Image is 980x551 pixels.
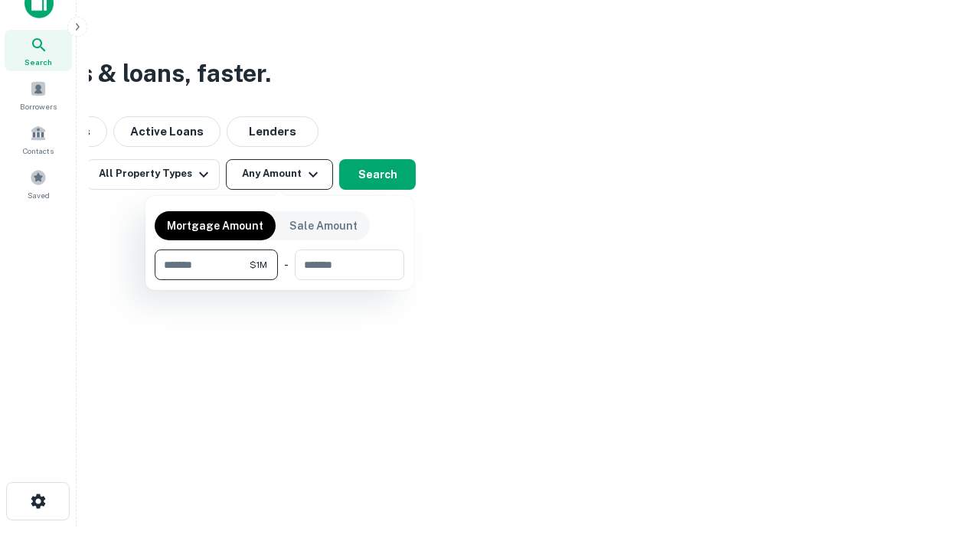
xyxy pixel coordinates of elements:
[167,217,263,234] p: Mortgage Amount
[289,217,358,234] p: Sale Amount
[284,249,289,280] div: -
[250,258,267,272] span: $1M
[903,429,980,502] iframe: Chat Widget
